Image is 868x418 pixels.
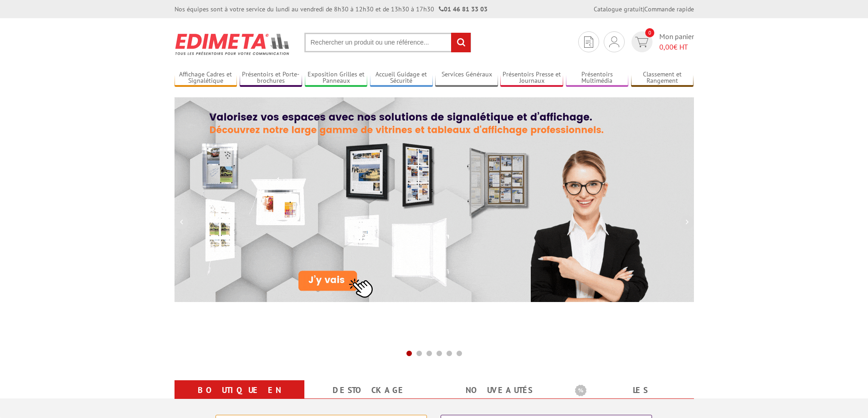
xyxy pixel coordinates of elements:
a: Classement et Rangement [631,71,694,86]
a: Affichage Cadres et Signalétique [175,71,237,86]
a: devis rapide 0 Mon panier 0,00€ HT [629,31,694,52]
a: Services Généraux [435,71,498,86]
a: Exposition Grilles et Panneaux [305,71,368,86]
b: Les promotions [575,382,689,400]
a: Présentoirs Presse et Journaux [500,71,563,86]
img: devis rapide [584,36,593,48]
a: Commande rapide [644,5,694,13]
div: Nos équipes sont à votre service du lundi au vendredi de 8h30 à 12h30 et de 13h30 à 17h30 [175,5,488,14]
strong: 01 46 81 33 03 [439,5,488,13]
span: 0 [645,28,654,37]
span: Mon panier [659,31,694,52]
a: Présentoirs Multimédia [566,71,629,86]
div: | [594,5,694,14]
span: € HT [659,42,694,52]
a: Accueil Guidage et Sécurité [370,71,433,86]
img: devis rapide [635,37,648,47]
img: Présentoir, panneau, stand - Edimeta - PLV, affichage, mobilier bureau, entreprise [175,27,291,61]
a: Boutique en ligne [185,382,293,415]
a: Les promotions [575,382,683,415]
a: Destockage [315,382,423,398]
input: rechercher [451,33,471,52]
a: nouveautés [445,382,553,398]
img: devis rapide [609,36,619,47]
a: Catalogue gratuit [594,5,643,13]
a: Présentoirs et Porte-brochures [240,71,303,86]
input: Rechercher un produit ou une référence... [304,33,471,52]
span: 0,00 [659,42,673,51]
